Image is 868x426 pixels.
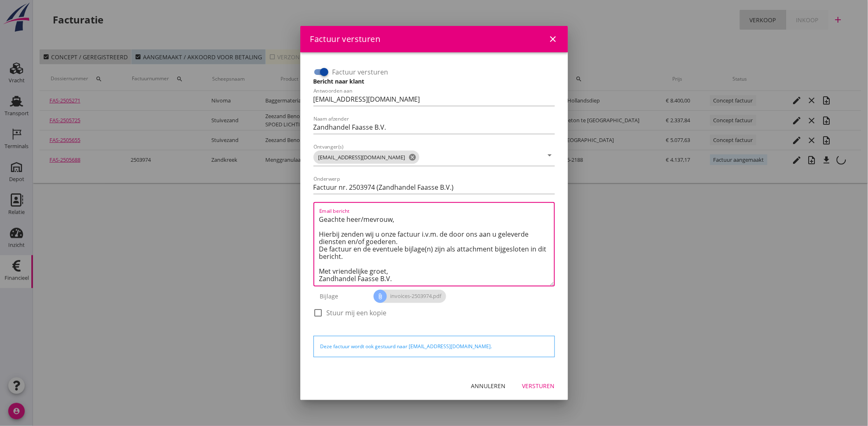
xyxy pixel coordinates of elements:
span: [EMAIL_ADDRESS][DOMAIN_NAME] [314,151,419,164]
button: Versturen [516,379,562,393]
span: invoices-2503974.pdf [374,290,446,303]
label: Stuur mij een kopie [327,309,387,317]
div: Versturen [522,382,555,390]
input: Antwoorden aan [314,93,555,106]
i: cancel [409,153,417,161]
h3: Bericht naar klant [314,77,555,86]
input: Onderwerp [314,181,555,194]
i: arrow_drop_down [545,150,555,160]
input: Naam afzender [314,121,555,134]
textarea: Email bericht [319,213,554,286]
i: attach_file [374,290,387,303]
div: Bijlage [314,286,374,306]
label: Factuur versturen [332,68,388,76]
div: Deze factuur wordt ook gestuurd naar [EMAIL_ADDRESS][DOMAIN_NAME]. [321,343,548,350]
i: close [548,34,558,44]
div: Factuur versturen [310,33,381,45]
button: Annuleren [465,379,512,393]
div: Annuleren [471,382,506,390]
input: Ontvanger(s) [421,151,543,164]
